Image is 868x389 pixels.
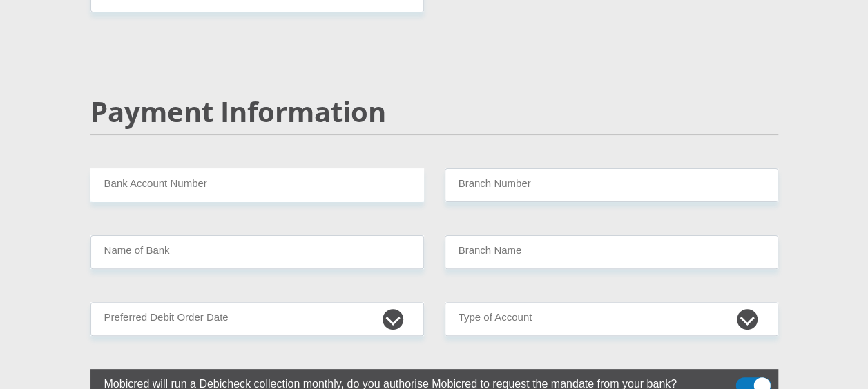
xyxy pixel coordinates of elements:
[90,168,424,202] input: Bank Account Number
[90,95,778,128] h2: Payment Information
[90,235,424,269] input: Name of Bank
[445,235,778,269] input: Branch Name
[445,168,778,202] input: Branch Number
